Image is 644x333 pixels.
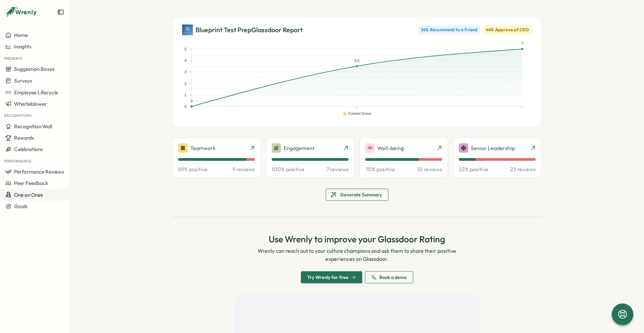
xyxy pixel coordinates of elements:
button: Try Wrenly for free [301,271,362,283]
span: Try Wrenly for free [307,275,348,280]
button: Generate Summary [326,189,388,201]
p: Teamwork [190,145,216,151]
text: 3 [184,70,186,74]
button: Engagement100% positive7 reviews [266,138,354,178]
p: 7 reviews [326,166,348,172]
span: Rewards [14,135,34,141]
text: 2 [184,82,186,86]
span: Surveys [14,78,32,84]
button: Book a demo [365,271,413,283]
p: 9 reviews [232,166,255,172]
span: Home [14,32,28,38]
span: Suggestion Boxes [14,66,55,72]
p: 10 reviews [417,166,442,172]
span: Celebrations [14,146,43,152]
span: Recommend to a Friend [430,27,478,33]
span: Performance Reviews [14,169,64,175]
span: One on Ones [14,192,43,198]
p: Blueprint Test Prep Glassdoor Report [196,25,303,35]
button: Expand sidebar [57,9,64,15]
p: 23 reviews [510,166,536,172]
span: Insights [14,43,32,50]
span: Book a demo [379,275,407,280]
p: Senior Leadership [471,145,515,151]
text: 🌟 Current Score [342,111,371,116]
text: 4 [184,58,186,62]
p: 70 % positive [365,166,395,172]
text: 0 [184,104,186,108]
text: 5 [184,47,186,51]
p: 100 % positive [272,166,305,172]
span: Goals [14,203,28,209]
p: Use Wrenly to improve your Glassdoor Rating [244,233,470,245]
span: Employee Lifecycle [14,89,58,96]
button: Teamwork89% positive9 reviews [172,138,261,178]
button: Senior Leadership22% positive23 reviews [453,138,541,178]
span: Approve of CEO [495,27,529,33]
span: Peer Feedback [14,180,48,186]
p: Well-being [377,145,404,151]
img: Blueprint Test Prep [182,25,193,35]
p: Wrenly can reach out to your culture champions and ask them to share their positive experiences o... [244,247,470,264]
span: 46 % [486,27,494,33]
span: Generate Summary [340,189,382,200]
span: Whistleblower [14,101,47,107]
text: 1 [184,93,186,97]
button: Well-being70% positive10 reviews [360,138,448,178]
p: Engagement [284,145,315,151]
span: Recognition Wall [14,123,52,130]
p: 89 % positive [178,166,208,172]
p: 22 % positive [459,166,488,172]
span: 56 % [421,27,429,33]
